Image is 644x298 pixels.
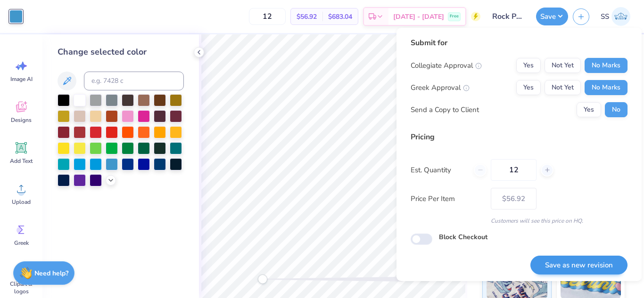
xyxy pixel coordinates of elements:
[258,274,267,284] div: Accessibility label
[411,105,479,115] div: Send a Copy to Client
[545,80,581,95] button: Not Yet
[485,7,531,26] input: Untitled Design
[411,193,484,204] label: Price Per Item
[12,198,31,206] span: Upload
[411,131,627,143] div: Pricing
[411,82,470,93] div: Greek Approval
[516,80,541,95] button: Yes
[328,12,352,22] span: $683.04
[297,12,317,22] span: $56.92
[34,269,68,278] strong: Need help?
[84,72,184,90] input: e.g. 7428 c
[11,116,32,124] span: Designs
[585,80,627,95] button: No Marks
[6,280,37,295] span: Clipart & logos
[516,58,541,73] button: Yes
[450,13,459,20] span: Free
[530,256,627,275] button: Save as new revision
[411,165,467,176] label: Est. Quantity
[491,159,537,181] input: – –
[10,75,33,83] span: Image AI
[611,7,630,26] img: Sakshi Solanki
[393,12,444,22] span: [DATE] - [DATE]
[411,60,482,71] div: Collegiate Approval
[601,11,609,22] span: SS
[545,58,581,73] button: Not Yet
[605,102,627,117] button: No
[577,102,601,117] button: Yes
[411,217,627,225] div: Customers will see this price on HQ.
[411,37,627,48] div: Submit for
[439,232,487,242] label: Block Checkout
[14,239,29,247] span: Greek
[585,58,627,73] button: No Marks
[596,7,635,26] a: SS
[249,8,286,25] input: – –
[10,157,33,165] span: Add Text
[58,46,184,58] div: Change selected color
[536,8,568,25] button: Save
